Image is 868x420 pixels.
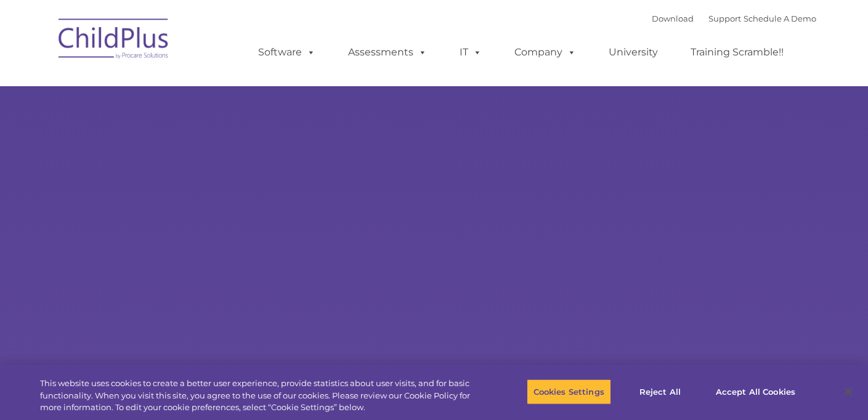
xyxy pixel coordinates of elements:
div: This website uses cookies to create a better user experience, provide statistics about user visit... [40,378,477,414]
button: Reject All [622,379,699,405]
a: IT [447,40,494,65]
a: Download [652,14,694,23]
a: Assessments [336,40,439,65]
a: University [596,40,670,65]
button: Accept All Cookies [709,379,802,405]
a: Training Scramble!! [678,40,796,65]
a: Schedule A Demo [744,14,816,23]
img: ChildPlus by Procare Solutions [52,10,176,71]
button: Close [835,378,862,405]
a: Company [502,40,588,65]
a: Software [246,40,328,65]
a: Support [708,14,741,23]
font: | [652,14,816,23]
button: Cookies Settings [527,379,611,405]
